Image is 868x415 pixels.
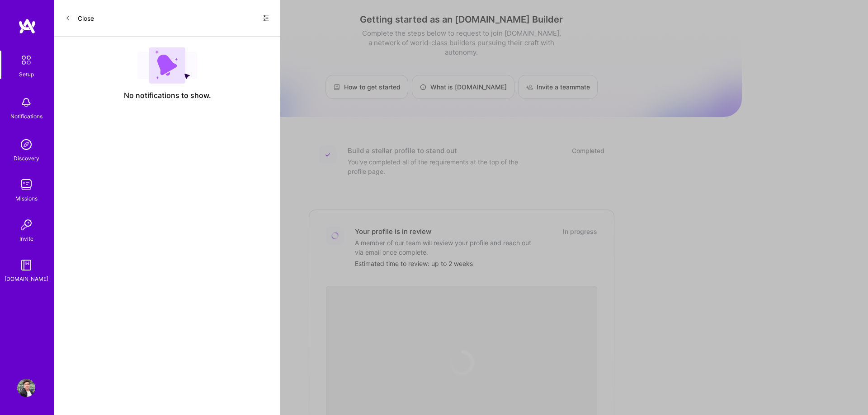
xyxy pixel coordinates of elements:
img: empty [137,47,197,84]
img: setup [17,51,36,70]
img: logo [18,18,36,34]
img: guide book [17,256,35,274]
img: discovery [17,135,35,154]
div: Discovery [14,154,39,163]
a: User Avatar [15,379,38,397]
div: Setup [19,70,34,79]
img: User Avatar [17,379,35,397]
div: Invite [19,234,33,243]
button: Close [65,11,94,25]
div: Missions [15,194,38,203]
img: teamwork [17,176,35,194]
div: [DOMAIN_NAME] [5,274,48,284]
span: No notifications to show. [124,91,211,100]
img: Invite [17,216,35,234]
